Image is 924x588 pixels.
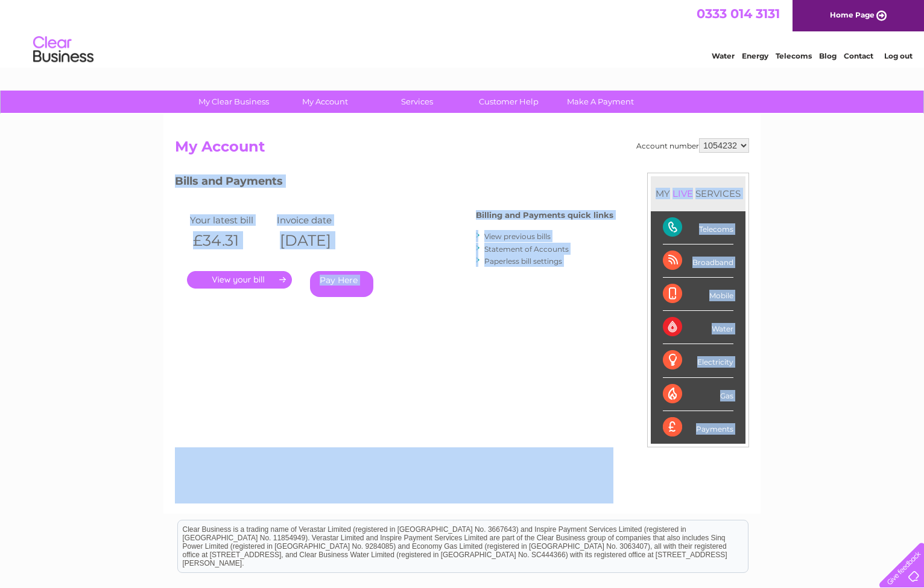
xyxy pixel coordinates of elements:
td: Invoice date [274,212,361,228]
div: Water [663,311,733,344]
div: LIVE [670,188,695,199]
td: Your latest bill [187,212,274,228]
div: Payments [663,411,733,444]
a: Services [367,91,467,113]
a: Customer Help [459,91,559,113]
div: Broadband [663,244,733,278]
a: Paperless bill settings [484,257,562,266]
div: Telecoms [663,211,733,244]
a: Log out [884,51,913,60]
th: [DATE] [274,228,361,253]
a: Contact [844,51,873,60]
a: Energy [742,51,768,60]
a: My Clear Business [184,91,283,113]
a: . [187,271,292,289]
div: Account number [636,138,749,153]
a: Statement of Accounts [484,244,569,254]
div: Clear Business is a trading name of Verastar Limited (registered in [GEOGRAPHIC_DATA] No. 3667643... [178,7,748,59]
h2: My Account [175,138,749,161]
a: My Account [276,91,375,113]
a: 0333 014 3131 [697,6,780,21]
a: Blog [819,51,837,60]
a: Pay Here [310,271,373,297]
div: Electricity [663,344,733,377]
div: MY SERVICES [651,176,745,211]
a: Make A Payment [551,91,650,113]
img: logo.png [33,31,94,68]
div: Mobile [663,278,733,311]
h3: Bills and Payments [175,173,613,194]
h4: Billing and Payments quick links [476,211,613,220]
div: Gas [663,378,733,411]
a: Water [712,51,735,60]
a: Telecoms [776,51,812,60]
th: £34.31 [187,228,274,253]
a: View previous bills [484,232,551,241]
